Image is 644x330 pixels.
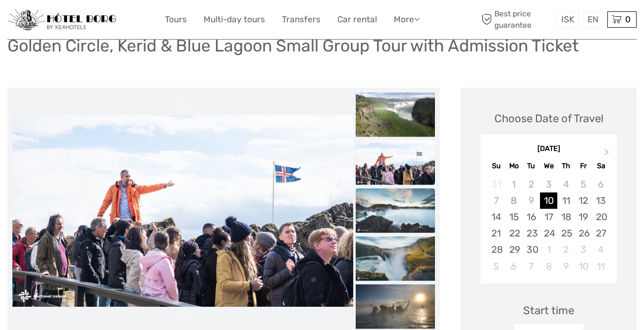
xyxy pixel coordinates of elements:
[557,159,575,173] div: Th
[487,159,505,173] div: Su
[165,12,187,27] a: Tours
[487,192,505,209] div: Not available Sunday, September 7th, 2025
[583,11,603,28] div: EN
[356,140,435,185] img: 480d7881ebe5477daee8b1a97053b8e9_slider_thumbnail.jpeg
[523,225,540,241] div: Choose Tuesday, September 23rd, 2025
[540,192,557,209] div: Choose Wednesday, September 10th, 2025
[505,159,523,173] div: Mo
[356,284,435,329] img: d0d075f251e142198ed8094476b24a14_slider_thumbnail.jpeg
[557,241,575,258] div: Choose Thursday, October 2nd, 2025
[483,176,613,275] div: month 2025-09
[487,176,505,192] div: Not available Sunday, August 31st, 2025
[575,225,592,241] div: Choose Friday, September 26th, 2025
[557,192,575,209] div: Choose Thursday, September 11th, 2025
[592,241,609,258] div: Choose Saturday, October 4th, 2025
[557,225,575,241] div: Choose Thursday, September 25th, 2025
[557,258,575,275] div: Choose Thursday, October 9th, 2025
[561,14,574,24] span: ISK
[592,159,609,173] div: Sa
[480,8,555,30] span: Best price guarantee
[540,225,557,241] div: Choose Wednesday, September 24th, 2025
[592,225,609,241] div: Choose Saturday, September 27th, 2025
[592,258,609,275] div: Choose Saturday, October 11th, 2025
[523,192,540,209] div: Not available Tuesday, September 9th, 2025
[523,303,574,318] div: Start time
[600,146,616,162] button: Next Month
[394,12,420,27] a: More
[575,159,592,173] div: Fr
[487,241,505,258] div: Choose Sunday, September 28th, 2025
[505,176,523,192] div: Not available Monday, September 1st, 2025
[494,111,603,126] div: Choose Date of Travel
[505,258,523,275] div: Choose Monday, October 6th, 2025
[204,12,265,27] a: Multi-day tours
[540,241,557,258] div: Choose Wednesday, October 1st, 2025
[282,12,321,27] a: Transfers
[592,192,609,209] div: Choose Saturday, September 13th, 2025
[592,176,609,192] div: Not available Saturday, September 6th, 2025
[505,209,523,225] div: Choose Monday, September 15th, 2025
[356,92,435,137] img: 76eb495e1aed4192a316e241461509b3_slider_thumbnail.jpeg
[624,14,632,24] span: 0
[505,192,523,209] div: Not available Monday, September 8th, 2025
[523,209,540,225] div: Choose Tuesday, September 16th, 2025
[540,176,557,192] div: Not available Wednesday, September 3rd, 2025
[540,209,557,225] div: Choose Wednesday, September 17th, 2025
[337,12,377,27] a: Car rental
[7,9,116,31] img: 97-048fac7b-21eb-4351-ac26-83e096b89eb3_logo_small.jpg
[356,188,435,233] img: 145d8319ebba4a16bb448717f742f61c_slider_thumbnail.jpeg
[575,209,592,225] div: Choose Friday, September 19th, 2025
[575,176,592,192] div: Not available Friday, September 5th, 2025
[7,36,579,56] h1: Golden Circle, Kerid & Blue Lagoon Small Group Tour with Admission Ticket
[487,209,505,225] div: Choose Sunday, September 14th, 2025
[481,144,617,154] div: [DATE]
[356,236,435,281] img: 6379ec51912245e79ae041a34b7adb3d_slider_thumbnail.jpeg
[557,209,575,225] div: Choose Thursday, September 18th, 2025
[487,258,505,275] div: Choose Sunday, October 5th, 2025
[557,176,575,192] div: Not available Thursday, September 4th, 2025
[523,241,540,258] div: Choose Tuesday, September 30th, 2025
[505,241,523,258] div: Choose Monday, September 29th, 2025
[540,258,557,275] div: Choose Wednesday, October 8th, 2025
[505,225,523,241] div: Choose Monday, September 22nd, 2025
[592,209,609,225] div: Choose Saturday, September 20th, 2025
[523,159,540,173] div: Tu
[487,225,505,241] div: Choose Sunday, September 21st, 2025
[12,115,353,307] img: 480d7881ebe5477daee8b1a97053b8e9_main_slider.jpeg
[575,258,592,275] div: Choose Friday, October 10th, 2025
[523,258,540,275] div: Choose Tuesday, October 7th, 2025
[523,176,540,192] div: Not available Tuesday, September 2nd, 2025
[575,241,592,258] div: Choose Friday, October 3rd, 2025
[540,159,557,173] div: We
[575,192,592,209] div: Choose Friday, September 12th, 2025
[114,15,126,27] button: Open LiveChat chat widget
[14,17,112,25] p: We're away right now. Please check back later!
